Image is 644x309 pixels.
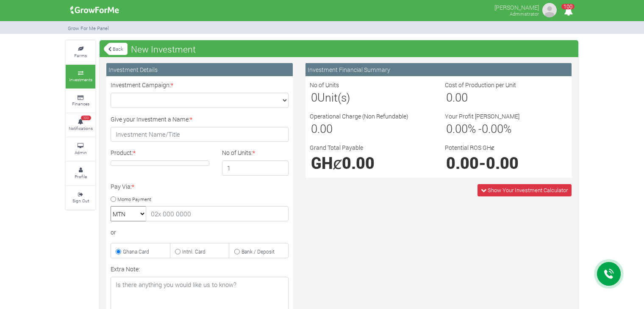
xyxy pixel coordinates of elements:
[66,65,95,88] a: Investments
[560,2,577,21] i: Notifications
[72,198,89,204] small: Sign Out
[104,42,128,56] a: Back
[342,152,375,173] span: 0.00
[446,153,566,172] h1: -
[510,11,539,17] small: Administrator
[81,116,91,121] span: 100
[129,41,198,58] span: New Investment
[494,2,539,12] p: [PERSON_NAME]
[106,63,293,76] div: Investment Details
[311,90,317,105] span: 0
[445,143,494,152] label: Potential ROS GHȼ
[446,122,566,135] h3: % - %
[66,162,95,185] a: Profile
[234,249,240,254] input: Bank / Deposit
[66,138,95,161] a: Admin
[75,149,87,155] small: Admin
[241,248,275,255] small: Bank / Deposit
[445,112,519,121] label: Your Profit [PERSON_NAME]
[541,2,558,19] img: growforme image
[446,121,468,136] span: 0.00
[310,143,363,152] label: Grand Total Payable
[68,25,109,31] small: Grow For Me Panel
[66,89,95,113] a: Finances
[146,206,289,221] input: 02x 000 0000
[310,112,408,121] label: Operational Charge (Non Refundable)
[486,152,519,173] span: 0.00
[123,248,149,255] small: Ghana Card
[111,127,289,142] input: Investment Name/Title
[175,249,180,254] input: Intnl. Card
[67,2,122,19] img: growforme image
[111,80,173,89] label: Investment Campaign:
[75,174,87,179] small: Profile
[111,265,140,273] label: Extra Note:
[111,148,136,157] label: Product:
[305,63,572,76] div: Investment Financial Summary
[310,80,339,89] label: No of Units
[69,125,93,131] small: Notifications
[72,101,89,107] small: Finances
[117,196,151,202] small: Momo Payment
[488,186,568,194] span: Show Your Investment Calculator
[311,153,431,172] h1: GHȼ
[111,196,116,202] input: Momo Payment
[116,249,121,254] input: Ghana Card
[111,228,289,237] div: or
[445,80,516,89] label: Cost of Production per Unit
[311,91,431,104] h3: Unit(s)
[482,121,503,136] span: 0.00
[311,121,333,136] span: 0.00
[111,115,192,124] label: Give your Investment a Name:
[561,4,575,9] span: 100
[66,186,95,210] a: Sign Out
[182,248,205,255] small: Intnl. Card
[222,148,255,157] label: No of Units:
[446,152,479,173] span: 0.00
[560,8,577,16] a: 100
[69,77,92,83] small: Investments
[111,182,134,191] label: Pay Via:
[74,52,87,58] small: Farms
[66,41,95,64] a: Farms
[66,113,95,137] a: 100 Notifications
[446,90,468,105] span: 0.00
